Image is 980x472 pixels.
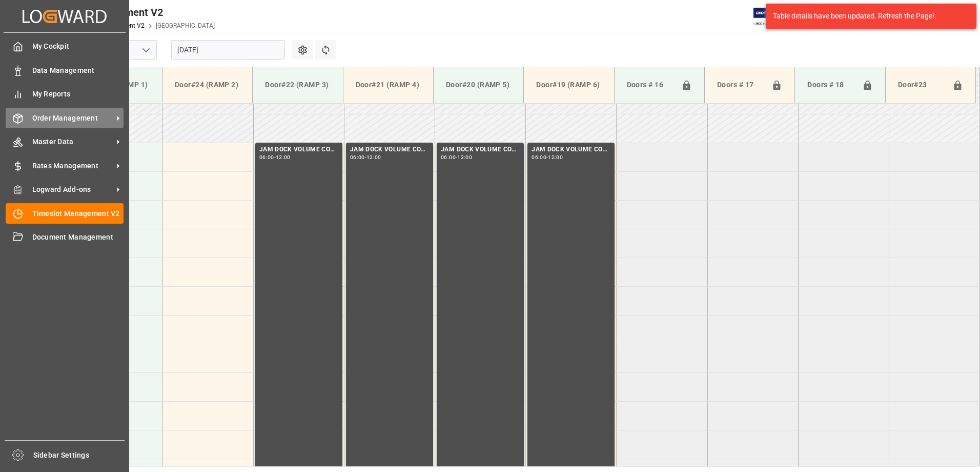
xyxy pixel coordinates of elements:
[261,75,334,94] div: Door#22 (RAMP 3)
[274,155,276,160] div: -
[33,450,125,461] span: Sidebar Settings
[45,5,215,20] div: Timeslot Management V2
[352,75,425,94] div: Door#21 (RAMP 4)
[623,75,677,95] div: Doors # 16
[350,155,365,160] div: 06:00
[32,89,124,100] span: My Reports
[32,184,113,195] span: Logward Add-ons
[456,155,457,160] div: -
[441,145,520,155] div: JAM DOCK VOLUME CONTROL
[365,155,366,160] div: -
[32,136,113,147] span: Master Data
[259,145,338,155] div: JAM DOCK VOLUME CONTROL
[457,155,472,160] div: 12:00
[138,42,153,58] button: open menu
[350,145,429,155] div: JAM DOCK VOLUME CONTROL
[171,75,244,94] div: Door#24 (RAMP 2)
[546,155,548,160] div: -
[32,65,124,76] span: Data Management
[803,75,857,95] div: Doors # 18
[894,75,948,95] div: Door#23
[753,8,789,26] img: Exertis%20JAM%20-%20Email%20Logo.jpg_1722504956.jpg
[32,113,113,124] span: Order Management
[171,40,285,60] input: DD.MM.YYYY
[713,75,767,95] div: Doors # 17
[259,155,274,160] div: 06:00
[32,232,124,243] span: Document Management
[32,161,113,171] span: Rates Management
[6,227,124,247] a: Document Management
[6,84,124,104] a: My Reports
[441,155,456,160] div: 06:00
[442,75,515,94] div: Door#20 (RAMP 5)
[32,41,124,52] span: My Cockpit
[6,203,124,223] a: Timeslot Management V2
[32,208,124,219] span: Timeslot Management V2
[532,155,546,160] div: 06:00
[6,36,124,56] a: My Cockpit
[548,155,563,160] div: 12:00
[366,155,381,160] div: 12:00
[6,60,124,80] a: Data Management
[532,145,610,155] div: JAM DOCK VOLUME CONTROL
[276,155,291,160] div: 12:00
[532,75,605,94] div: Door#19 (RAMP 6)
[773,11,962,22] div: Table details have been updated. Refresh the Page!.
